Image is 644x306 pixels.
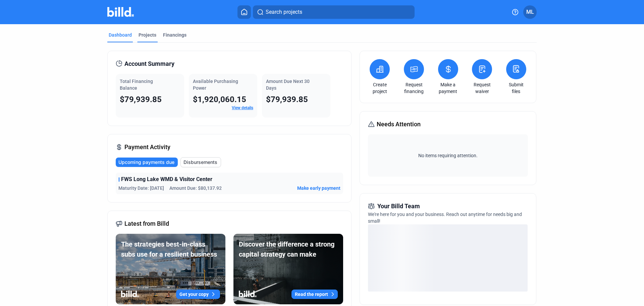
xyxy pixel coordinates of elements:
span: Latest from Billd [124,219,169,228]
button: Get your copy [176,290,220,299]
span: $1,920,060.15 [193,95,246,104]
span: Your Billd Team [377,202,420,211]
span: We're here for you and your business. Reach out anytime for needs big and small! [368,212,522,224]
span: ML [526,8,534,16]
button: Make early payment [297,185,340,191]
a: Request waiver [470,81,494,95]
span: Maturity Date: [DATE] [118,185,164,191]
a: Submit files [504,81,528,95]
button: Read the report [291,290,338,299]
div: loading [368,224,528,292]
span: Needs Attention [377,120,421,129]
div: Projects [139,32,156,38]
span: No items requiring attention. [371,152,525,159]
div: Dashboard [109,32,132,38]
span: Upcoming payments due [118,159,174,166]
button: Disbursements [180,157,221,167]
button: ML [523,5,537,19]
span: FWS Long Lake WMD & Visitor Center [121,175,212,183]
span: $79,939.85 [266,95,308,104]
span: Account Summary [124,59,174,69]
div: Discover the difference a strong capital strategy can make [239,239,338,259]
a: Make a payment [436,81,460,95]
a: Request financing [402,81,426,95]
button: Upcoming payments due [116,158,178,167]
span: Total Financing Balance [120,79,153,91]
span: Available Purchasing Power [193,79,238,91]
a: View details [232,105,253,110]
div: Financings [163,32,186,38]
span: Payment Activity [124,142,170,152]
div: The strategies best-in-class subs use for a resilient business [121,239,220,259]
a: Create project [368,81,391,95]
img: Billd Company Logo [107,7,134,17]
span: Amount Due: $80,137.92 [169,185,222,191]
span: Amount Due Next 30 Days [266,79,310,91]
span: Disbursements [183,159,217,166]
button: Search projects [253,5,415,19]
span: Search projects [266,8,302,16]
span: $79,939.85 [120,95,162,104]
